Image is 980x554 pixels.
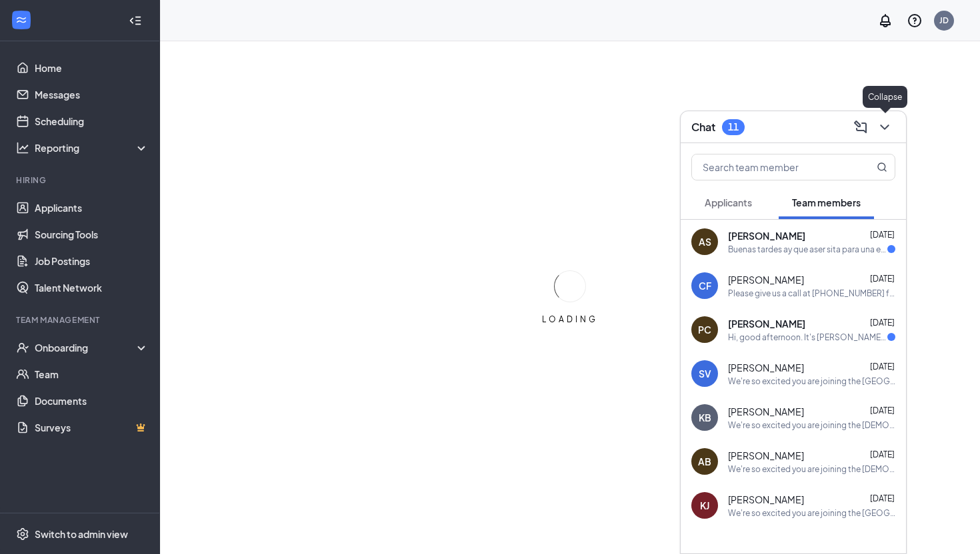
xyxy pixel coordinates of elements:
[537,314,603,325] div: LOADING
[35,141,149,154] div: Reporting
[728,419,895,431] div: We're so excited you are joining the [DEMOGRAPHIC_DATA]-Fil-A Foxborough [DEMOGRAPHIC_DATA]-fil-A...
[35,248,149,274] a: Job Postings
[15,13,28,27] svg: WorkstreamLogo
[698,323,711,336] div: PC
[728,332,887,343] div: Hi, good afternoon. It's [PERSON_NAME] here. [DATE], my email box was full, and I couldn't receiv...
[907,13,923,29] svg: QuestionInfo
[728,288,895,299] div: Please give us a call at [PHONE_NUMBER] for your phone interview [DATE]!
[877,162,887,172] svg: MagnifyingGlass
[870,449,895,459] span: [DATE]
[877,119,893,135] svg: ChevronDown
[700,499,709,512] div: KJ
[35,361,149,388] a: Team
[728,463,895,475] div: We're so excited you are joining the [DEMOGRAPHIC_DATA]-Fil-A Foxborough [DEMOGRAPHIC_DATA]-fil-A...
[870,230,895,240] span: [DATE]
[35,274,149,301] a: Talent Network
[853,119,869,135] svg: ComposeMessage
[699,367,711,380] div: SV
[698,455,711,468] div: AB
[877,13,893,29] svg: Notifications
[35,388,149,414] a: Documents
[870,406,895,415] span: [DATE]
[728,317,805,330] span: [PERSON_NAME]
[728,121,739,133] div: 11
[874,117,895,138] button: ChevronDown
[699,411,711,424] div: KB
[692,154,850,180] input: Search team member
[728,376,895,387] div: We're so excited you are joining the [GEOGRAPHIC_DATA] ([GEOGRAPHIC_DATA]) [DEMOGRAPHIC_DATA]-fil...
[728,507,895,519] div: We're so excited you are joining the [GEOGRAPHIC_DATA] ([GEOGRAPHIC_DATA]) [DEMOGRAPHIC_DATA]-fil...
[792,196,861,208] span: Team members
[863,86,907,108] div: Collapse
[691,120,715,135] h3: Chat
[728,493,804,506] span: [PERSON_NAME]
[35,221,149,248] a: Sourcing Tools
[870,493,895,503] span: [DATE]
[35,55,149,81] a: Home
[699,279,711,292] div: CF
[16,141,29,154] svg: Analysis
[35,108,149,135] a: Scheduling
[850,117,871,138] button: ComposeMessage
[129,14,142,27] svg: Collapse
[728,229,805,242] span: [PERSON_NAME]
[728,273,804,286] span: [PERSON_NAME]
[699,235,711,248] div: AS
[728,405,804,418] span: [PERSON_NAME]
[870,318,895,328] span: [DATE]
[35,341,137,354] div: Onboarding
[16,341,29,354] svg: UserCheck
[35,194,149,221] a: Applicants
[35,81,149,108] a: Messages
[728,244,887,255] div: Buenas tardes ay que aser sita para una en tres [PERSON_NAME]
[870,274,895,284] span: [DATE]
[728,361,804,374] span: [PERSON_NAME]
[35,414,149,441] a: SurveysCrown
[728,449,804,462] span: [PERSON_NAME]
[16,527,29,541] svg: Settings
[939,15,949,26] div: JD
[870,362,895,372] span: [DATE]
[705,196,752,208] span: Applicants
[16,314,146,326] div: Team Management
[16,174,146,186] div: Hiring
[35,527,128,541] div: Switch to admin view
